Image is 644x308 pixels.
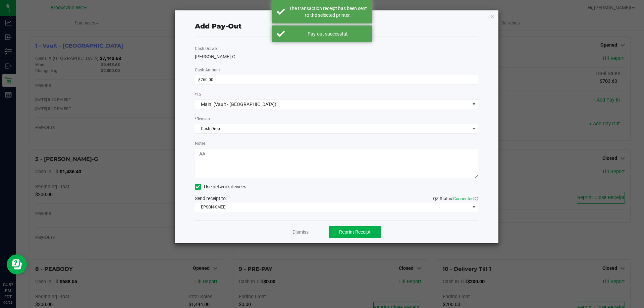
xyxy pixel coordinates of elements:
[433,196,478,201] span: QZ Status:
[195,53,479,60] div: [PERSON_NAME]-G
[292,229,309,236] a: Dismiss
[195,124,470,133] span: Cash Drop
[339,229,371,235] span: Reprint Receipt
[195,91,201,98] label: To
[195,183,246,190] label: Use network devices
[329,226,381,238] button: Reprint Receipt
[195,68,220,72] span: Cash Amount
[7,254,27,274] iframe: Resource center
[195,21,241,31] div: Add Pay-Out
[195,202,470,212] span: EPSON-SMEE
[201,102,211,107] span: Main
[213,102,276,107] span: (Vault - [GEOGRAPHIC_DATA])
[288,30,367,37] div: Pay-out successful.
[195,140,206,146] label: Notes
[195,46,218,52] label: Cash Drawer
[195,196,227,201] span: Send receipt to:
[288,5,367,18] div: The transaction receipt has been sent to the selected printer.
[195,116,210,122] label: Reason
[453,196,474,201] span: Connected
